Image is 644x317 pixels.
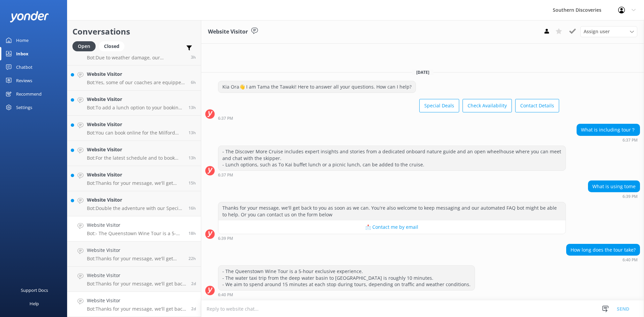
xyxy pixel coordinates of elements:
span: 11:24pm 14-Aug-2025 (UTC +12:00) Pacific/Auckland [189,155,196,161]
strong: 6:40 PM [623,258,638,262]
div: Recommend [16,87,42,101]
a: Website VisitorBot:Thanks for your message, we'll get back to you as soon as we can. You're also ... [67,242,201,267]
span: [DATE] [412,69,433,75]
p: Bot: You can book online for the Milford Sound Nature Cruise and pre-purchase the buffet at [URL]... [87,130,183,136]
p: Bot: Yes, some of our coaches are equipped with onboard restrooms for your convenience during the... [87,80,186,86]
div: Thanks for your message, we'll get back to you as soon as we can. You're also welcome to keep mes... [218,202,566,220]
h4: Website Visitor [87,70,186,78]
p: Bot: Due to weather damage, our Underwater Observatory and Kayak Shed are temporarily closed, and... [87,55,186,61]
div: Assign User [580,26,637,37]
div: Support Docs [21,283,48,297]
strong: 6:39 PM [623,195,638,199]
h4: Website Visitor [87,121,183,128]
a: Website VisitorBot:Thanks for your message, we'll get back to you as soon as we can. You're also ... [67,166,201,191]
span: 06:12am 15-Aug-2025 (UTC +12:00) Pacific/Auckland [191,80,196,85]
div: 06:40pm 14-Aug-2025 (UTC +12:00) Pacific/Auckland [218,292,475,297]
h4: Website Visitor [87,171,183,178]
div: How long does the tour take? [567,244,640,256]
button: Contact Details [515,99,559,112]
div: - The Discover More Cruise includes expert insights and stories from a dedicated onboard nature g... [218,146,566,170]
span: Assign user [584,28,610,35]
div: Home [16,34,29,47]
div: Chatbot [16,60,33,74]
div: Help [30,297,39,310]
p: Bot: - The Queenstown Wine Tour is a 5-hour exclusive experience. - The water taxi trip from the ... [87,230,183,236]
div: What is using tome [588,181,640,192]
div: Closed [99,41,124,51]
p: Bot: Thanks for your message, we'll get back to you as soon as we can. You're also welcome to kee... [87,180,183,186]
p: Bot: Thanks for your message, we'll get back to you as soon as we can. You're also welcome to kee... [87,256,183,262]
a: Website VisitorBot:Yes, some of our coaches are equipped with onboard restrooms for your convenie... [67,65,201,91]
h4: Website Visitor [87,96,183,103]
a: Website VisitorBot:Double the adventure with our Special Deals! Visit [URL][DOMAIN_NAME].16h [67,191,201,216]
strong: 6:37 PM [218,173,233,177]
div: Kia Ora👋 I am Tama the Tawaki! Here to answer all your questions. How can I help? [218,81,416,93]
div: Inbox [16,47,29,60]
h4: Website Visitor [87,272,186,279]
p: Bot: Thanks for your message, we'll get back to you as soon as we can. You're also welcome to kee... [87,306,186,312]
div: 06:39pm 14-Aug-2025 (UTC +12:00) Pacific/Auckland [588,194,640,199]
span: 06:40pm 14-Aug-2025 (UTC +12:00) Pacific/Auckland [189,230,196,236]
strong: 6:37 PM [218,116,233,120]
div: Open [72,41,96,51]
img: yonder-white-logo.png [10,11,49,22]
span: 11:44pm 14-Aug-2025 (UTC +12:00) Pacific/Auckland [189,130,196,136]
button: Special Deals [419,99,459,112]
span: 09:13am 15-Aug-2025 (UTC +12:00) Pacific/Auckland [191,54,196,60]
strong: 6:40 PM [218,293,233,297]
button: 📩 Contact me by email [218,220,566,234]
a: Website VisitorBot:- The Queenstown Wine Tour is a 5-hour exclusive experience. - The water taxi ... [67,216,201,242]
strong: 6:39 PM [218,236,233,241]
span: 08:01pm 14-Aug-2025 (UTC +12:00) Pacific/Auckland [189,205,196,211]
p: Bot: To add a lunch option to your booking, you can contact the reservations team at [PHONE_NUMBE... [87,105,183,111]
p: Bot: Double the adventure with our Special Deals! Visit [URL][DOMAIN_NAME]. [87,205,183,211]
a: Closed [99,42,128,50]
a: Website VisitorBot:For the latest schedule and to book your Milford Sound Nature Cruise, please v... [67,141,201,166]
h4: Website Visitor [87,247,183,254]
a: Website VisitorBot:You can book online for the Milford Sound Nature Cruise and pre-purchase the b... [67,116,201,141]
a: Website VisitorBot:To add a lunch option to your booking, you can contact the reservations team a... [67,91,201,116]
div: 06:37pm 14-Aug-2025 (UTC +12:00) Pacific/Auckland [218,172,566,177]
span: 01:21am 13-Aug-2025 (UTC +12:00) Pacific/Auckland [191,306,196,312]
h3: Website Visitor [208,28,248,36]
a: Website VisitorBot:Thanks for your message, we'll get back to you as soon as we can. You're also ... [67,267,201,292]
h4: Website Visitor [87,221,183,229]
a: Website VisitorBot:Thanks for your message, we'll get back to you as soon as we can. You're also ... [67,292,201,317]
button: Check Availability [463,99,512,112]
div: What is including tour？ [577,124,640,136]
strong: 6:37 PM [623,138,638,142]
h2: Conversations [72,25,196,38]
div: 06:37pm 14-Aug-2025 (UTC +12:00) Pacific/Auckland [577,138,640,142]
div: 06:39pm 14-Aug-2025 (UTC +12:00) Pacific/Auckland [218,236,566,241]
span: 09:40pm 14-Aug-2025 (UTC +12:00) Pacific/Auckland [189,180,196,186]
span: 02:34am 13-Aug-2025 (UTC +12:00) Pacific/Auckland [191,281,196,286]
div: 06:40pm 14-Aug-2025 (UTC +12:00) Pacific/Auckland [566,257,640,262]
span: 02:55pm 14-Aug-2025 (UTC +12:00) Pacific/Auckland [189,256,196,261]
p: Bot: Thanks for your message, we'll get back to you as soon as we can. You're also welcome to kee... [87,281,186,287]
div: 06:37pm 14-Aug-2025 (UTC +12:00) Pacific/Auckland [218,116,559,120]
h4: Website Visitor [87,146,183,153]
div: - The Queenstown Wine Tour is a 5-hour exclusive experience. - The water taxi trip from the deep ... [218,266,475,290]
h4: Website Visitor [87,297,186,304]
div: Settings [16,101,32,114]
div: Reviews [16,74,32,87]
a: Open [72,42,99,50]
h4: Website Visitor [87,196,183,204]
p: Bot: For the latest schedule and to book your Milford Sound Nature Cruise, please visit [URL][DOM... [87,155,183,161]
span: 11:47pm 14-Aug-2025 (UTC +12:00) Pacific/Auckland [189,105,196,110]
